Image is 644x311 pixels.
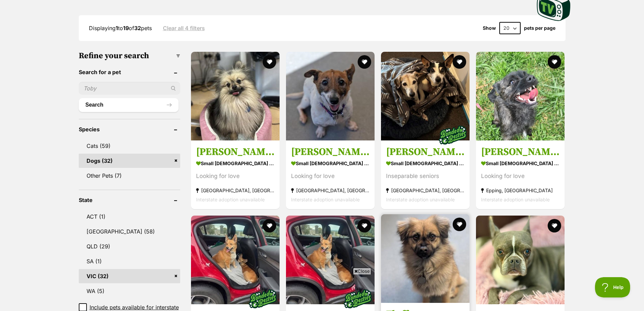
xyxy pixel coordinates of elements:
label: pets per page [524,25,555,31]
a: [PERSON_NAME] small [DEMOGRAPHIC_DATA] Dog Looking for love [GEOGRAPHIC_DATA], [GEOGRAPHIC_DATA] ... [191,140,280,209]
strong: small [DEMOGRAPHIC_DATA] Dog [386,158,464,168]
strong: small [DEMOGRAPHIC_DATA] Dog [481,158,559,168]
button: favourite [453,218,466,231]
img: Saoirse - Cairn Terrier x Chihuahua Dog [476,52,565,140]
header: State [79,197,180,203]
strong: small [DEMOGRAPHIC_DATA] Dog [196,158,275,168]
span: Close [353,268,371,274]
a: WA (5) [79,284,180,298]
img: Leo - Pomeranian Dog [191,52,280,140]
a: Dogs (32) [79,154,180,168]
button: Search [79,98,178,112]
div: Looking for love [196,172,275,181]
a: ACT (1) [79,209,180,224]
a: VIC (32) [79,269,180,283]
a: Cats (59) [79,139,180,153]
strong: [GEOGRAPHIC_DATA], [GEOGRAPHIC_DATA] [386,186,464,195]
h3: [PERSON_NAME] and [PERSON_NAME] [386,146,464,158]
strong: Epping, [GEOGRAPHIC_DATA] [481,186,559,195]
a: [PERSON_NAME] small [DEMOGRAPHIC_DATA] Dog Looking for love Epping, [GEOGRAPHIC_DATA] Interstate ... [476,140,565,209]
button: favourite [263,219,276,232]
img: Morticia - Welsh Corgi (Cardigan) x Australian Kelpie Dog [286,216,375,304]
a: QLD (29) [79,239,180,253]
button: favourite [548,219,562,232]
header: Search for a pet [79,69,180,75]
img: Ruby and Vincent Silvanus - Fox Terrier (Miniature) Dog [381,52,470,140]
button: favourite [358,219,371,232]
h3: Refine your search [79,51,180,61]
h3: [PERSON_NAME] [291,146,369,158]
a: Other Pets (7) [79,169,180,183]
button: favourite [358,55,371,69]
button: favourite [548,55,562,69]
strong: small [DEMOGRAPHIC_DATA] Dog [291,158,369,168]
strong: [GEOGRAPHIC_DATA], [GEOGRAPHIC_DATA] [196,186,275,195]
img: Gomez - Welsh Corgi (Cardigan) x Australian Kelpie Dog [191,216,280,304]
div: Looking for love [481,172,559,181]
strong: 19 [123,25,129,31]
h3: [PERSON_NAME] [481,146,559,158]
span: Interstate adoption unavailable [481,197,550,202]
span: Displaying to of pets [89,25,152,31]
strong: 32 [134,25,141,31]
div: Looking for love [291,172,369,181]
strong: [GEOGRAPHIC_DATA], [GEOGRAPHIC_DATA] [291,186,369,195]
a: SA (1) [79,254,180,268]
span: Interstate adoption unavailable [291,197,360,202]
iframe: Advertisement [199,277,445,308]
img: Mossy - Boston Terrier Dog [476,216,565,304]
header: Species [79,126,180,132]
span: Interstate adoption unavailable [196,197,265,202]
button: favourite [263,55,276,69]
a: [PERSON_NAME] and [PERSON_NAME] small [DEMOGRAPHIC_DATA] Dog Inseparable seniors [GEOGRAPHIC_DATA... [381,140,470,209]
a: Clear all 4 filters [163,25,205,31]
div: Inseparable seniors [386,172,464,181]
img: Barcia - Fox Terrier Dog [286,52,375,140]
a: [PERSON_NAME] small [DEMOGRAPHIC_DATA] Dog Looking for love [GEOGRAPHIC_DATA], [GEOGRAPHIC_DATA] ... [286,140,375,209]
span: Interstate adoption unavailable [386,197,455,202]
button: favourite [453,55,466,69]
img: Fluffy - Pug x Pekingese Dog [381,214,470,303]
img: bonded besties [436,118,470,152]
span: Show [483,25,496,31]
input: Toby [79,82,180,95]
iframe: Help Scout Beacon - Open [595,277,630,297]
a: [GEOGRAPHIC_DATA] (58) [79,224,180,239]
strong: 1 [116,25,118,31]
h3: [PERSON_NAME] [196,146,275,158]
